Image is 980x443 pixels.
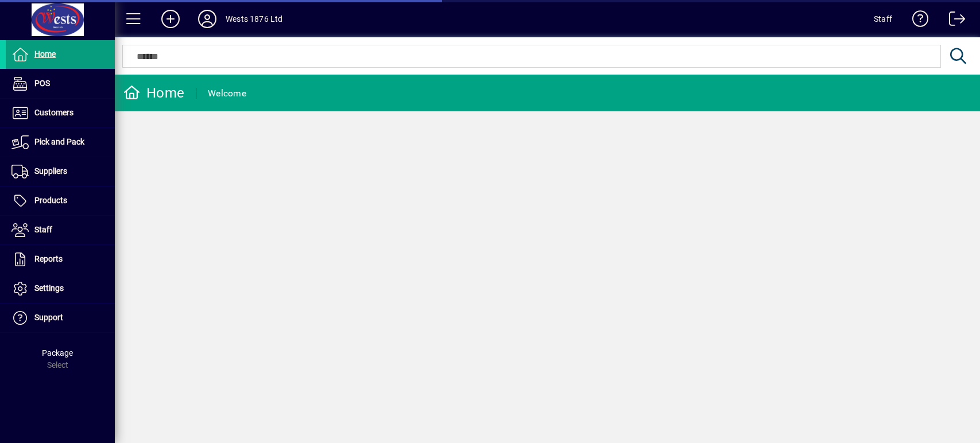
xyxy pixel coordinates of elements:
[6,274,115,303] a: Settings
[6,69,115,98] a: POS
[34,313,63,322] span: Support
[6,216,115,244] a: Staff
[6,99,115,127] a: Customers
[34,79,50,88] span: POS
[6,245,115,274] a: Reports
[34,196,67,205] span: Products
[123,84,184,102] div: Home
[6,157,115,186] a: Suppliers
[6,304,115,332] a: Support
[34,283,64,293] span: Settings
[34,49,56,59] span: Home
[34,108,73,117] span: Customers
[34,137,84,146] span: Pick and Pack
[208,84,246,103] div: Welcome
[940,2,966,40] a: Logout
[42,348,73,357] span: Package
[189,9,226,29] button: Profile
[226,10,282,28] div: Wests 1876 Ltd
[904,2,929,40] a: Knowledge Base
[6,128,115,157] a: Pick and Pack
[34,166,67,176] span: Suppliers
[874,10,892,28] div: Staff
[34,254,63,263] span: Reports
[152,9,189,29] button: Add
[34,225,52,234] span: Staff
[6,186,115,215] a: Products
